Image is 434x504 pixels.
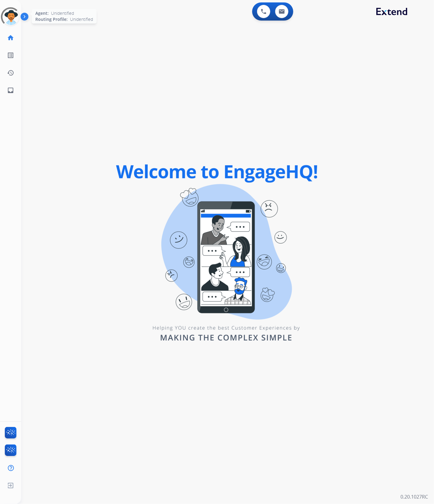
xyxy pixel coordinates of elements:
mat-icon: history [7,69,14,76]
span: Agent: [35,10,49,16]
mat-icon: list_alt [7,52,14,59]
mat-icon: home [7,34,14,41]
span: Unidentified [70,16,93,22]
p: 0.20.1027RC [400,493,428,500]
span: Unidentified [51,10,74,16]
mat-icon: inbox [7,87,14,94]
span: Routing Profile: [35,16,68,22]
